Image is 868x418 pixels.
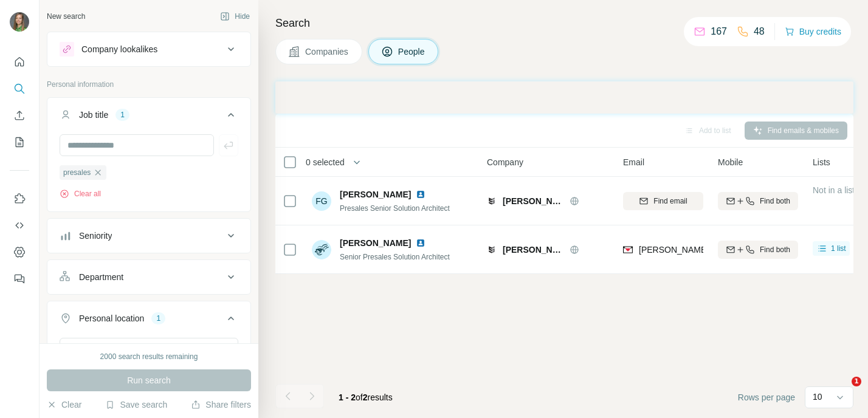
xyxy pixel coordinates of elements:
[398,46,426,58] span: People
[275,81,853,114] iframe: Banner
[827,377,856,406] iframe: Intercom live chat
[10,104,29,126] button: Enrich CSV
[623,244,633,256] img: provider findymail logo
[340,188,411,200] span: [PERSON_NAME]
[340,253,450,261] span: Senior Presales Solution Architect
[711,24,727,39] p: 167
[151,313,165,324] div: 1
[47,221,250,250] button: Seniority
[831,243,846,254] span: 1 list
[47,262,250,292] button: Department
[416,190,425,199] img: LinkedIn logo
[785,23,841,40] button: Buy credits
[760,196,790,207] span: Find both
[339,392,393,402] span: results
[760,244,790,255] span: Find both
[79,109,108,121] div: Job title
[623,156,644,168] span: Email
[47,35,250,64] button: Company lookalikes
[623,192,703,210] button: Find email
[503,244,563,256] span: [PERSON_NAME]
[63,167,91,178] span: presales
[79,271,123,283] div: Department
[10,51,29,73] button: Quick start
[416,238,425,248] img: LinkedIn logo
[10,268,29,290] button: Feedback
[852,377,861,386] span: 1
[115,109,129,120] div: 1
[47,399,81,411] button: Clear
[81,43,157,55] div: Company lookalikes
[312,240,331,259] img: Avatar
[339,392,356,402] span: 1 - 2
[754,24,765,39] p: 48
[105,399,167,411] button: Save search
[100,351,198,362] div: 2000 search results remaining
[191,399,251,411] button: Share filters
[487,245,497,255] img: Logo of Sikich
[487,156,523,168] span: Company
[312,191,331,211] div: FG
[363,392,368,402] span: 2
[356,392,363,402] span: of
[275,15,853,32] h4: Search
[10,241,29,263] button: Dashboard
[340,204,450,213] span: Presales Senior Solution Architect
[79,312,144,324] div: Personal location
[305,46,350,58] span: Companies
[79,230,112,242] div: Seniority
[487,196,497,206] img: Logo of Sikich
[212,7,258,26] button: Hide
[10,78,29,100] button: Search
[60,188,101,199] button: Clear all
[738,391,795,403] span: Rows per page
[813,156,830,168] span: Lists
[10,12,29,32] img: Avatar
[813,391,822,403] p: 10
[813,185,855,195] span: Not in a list
[10,188,29,210] button: Use Surfe on LinkedIn
[653,196,687,207] span: Find email
[47,304,250,338] button: Personal location1
[47,11,85,22] div: New search
[47,79,251,90] p: Personal information
[718,192,798,210] button: Find both
[718,241,798,259] button: Find both
[47,100,250,134] button: Job title1
[503,195,563,207] span: [PERSON_NAME]
[340,237,411,249] span: [PERSON_NAME]
[10,214,29,236] button: Use Surfe API
[10,131,29,153] button: My lists
[306,156,345,168] span: 0 selected
[718,156,743,168] span: Mobile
